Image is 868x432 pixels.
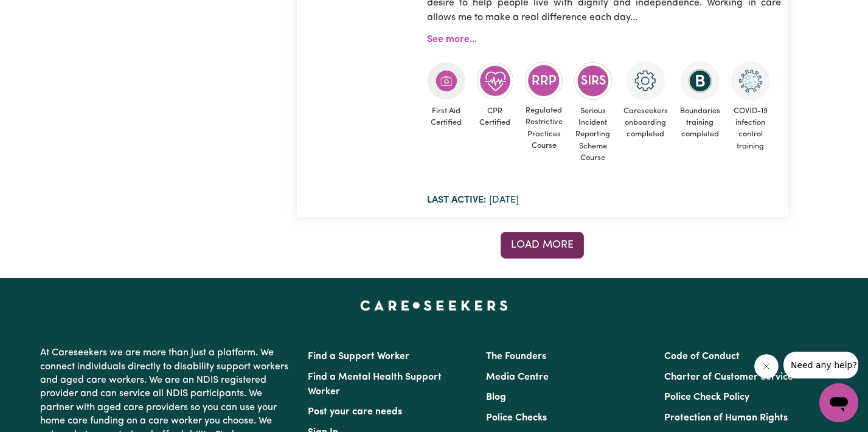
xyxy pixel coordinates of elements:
img: Care and support worker has completed First Aid Certification [427,61,466,100]
a: Careseekers home page [360,300,508,310]
img: CS Academy: Regulated Restrictive Practices course completed [524,61,563,100]
span: NDIS worker training completed [780,100,820,157]
span: Serious Incident Reporting Scheme Course [574,100,613,169]
iframe: Message from company [783,352,858,378]
a: Post your care needs [308,407,402,417]
span: COVID-19 infection control training [731,100,770,157]
img: CS Academy: Introduction to NDIS Worker Training course completed [780,61,819,100]
a: Blog [486,392,506,402]
a: See more... [427,35,477,44]
a: Find a Support Worker [308,352,409,361]
a: Code of Conduct [664,352,740,361]
span: CPR Certified [476,100,515,133]
img: CS Academy: Serious Incident Reporting Scheme course completed [574,61,613,100]
a: Find a Mental Health Support Worker [308,372,442,397]
button: See more results [501,232,584,259]
a: Police Check Policy [664,392,749,402]
img: CS Academy: Boundaries in care and support work course completed [681,61,720,100]
a: The Founders [486,352,546,361]
span: Boundaries training completed [679,100,721,145]
a: Media Centre [486,372,549,382]
img: CS Academy: Careseekers Onboarding course completed [626,61,665,100]
b: Last active: [427,195,487,205]
span: Load more [511,240,574,250]
a: Protection of Human Rights [664,413,788,423]
span: [DATE] [427,195,519,205]
a: Police Checks [486,413,547,423]
img: CS Academy: COVID-19 Infection Control Training course completed [731,61,770,100]
span: First Aid Certified [427,100,466,133]
span: Careseekers onboarding completed [622,100,669,145]
span: Regulated Restrictive Practices Course [524,100,564,156]
iframe: Close message [754,354,779,378]
a: Charter of Customer Service [664,372,793,382]
img: Care and support worker has completed CPR Certification [476,61,515,100]
iframe: Button to launch messaging window [819,383,858,422]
